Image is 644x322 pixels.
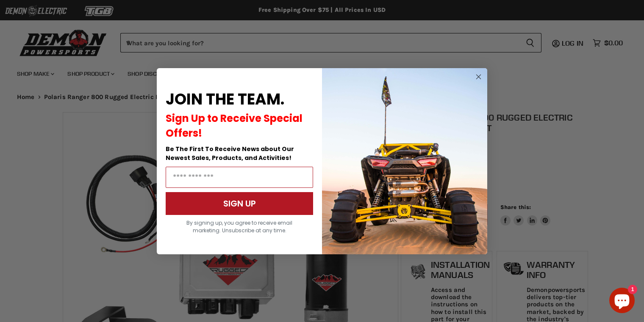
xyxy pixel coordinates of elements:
img: a9095488-b6e7-41ba-879d-588abfab540b.jpeg [322,68,487,254]
button: Close dialog [473,72,484,82]
span: Sign Up to Receive Special Offers! [166,111,303,140]
button: SIGN UP [166,192,313,215]
span: Be The First To Receive News about Our Newest Sales, Products, and Activities! [166,145,294,162]
inbox-online-store-chat: Shopify online store chat [607,288,637,315]
span: By signing up, you agree to receive email marketing. Unsubscribe at any time. [186,219,292,234]
span: JOIN THE TEAM. [166,88,284,110]
input: Email Address [166,167,313,188]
